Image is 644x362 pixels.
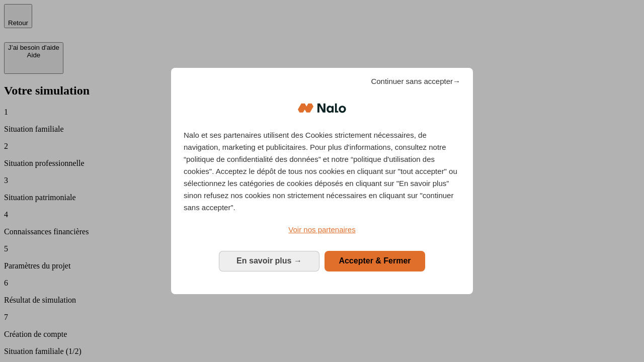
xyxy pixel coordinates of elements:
button: En savoir plus: Configurer vos consentements [219,251,319,271]
div: Bienvenue chez Nalo Gestion du consentement [171,68,473,294]
button: Accepter & Fermer: Accepter notre traitement des données et fermer [325,251,425,271]
span: Continuer sans accepter→ [371,75,460,87]
img: Logo [298,93,346,123]
p: Nalo et ses partenaires utilisent des Cookies strictement nécessaires, de navigation, marketing e... [184,129,460,214]
a: Voir nos partenaires [184,224,460,236]
span: Accepter & Fermer [339,256,411,265]
span: En savoir plus → [236,256,302,265]
span: Voir nos partenaires [288,225,355,234]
